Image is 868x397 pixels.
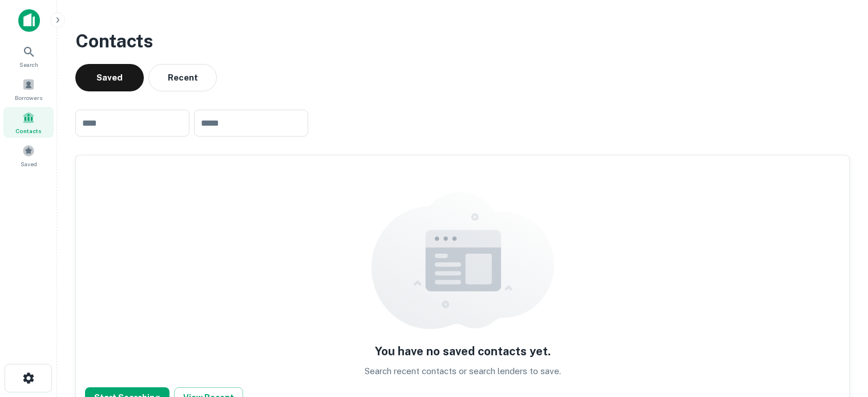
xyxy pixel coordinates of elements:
span: Contacts [15,126,42,135]
img: capitalize-icon.png [18,9,40,32]
h3: Contacts [75,27,850,55]
span: Borrowers [15,93,42,102]
a: Borrowers [3,74,54,105]
button: Saved [75,64,144,91]
a: Saved [3,140,54,171]
p: Search recent contacts or search lenders to save. [365,364,561,378]
a: Search [3,41,54,71]
a: Contacts [3,107,54,138]
h5: You have no saved contacts yet. [375,343,551,360]
span: Search [19,60,38,69]
button: Recent [148,64,217,91]
span: Saved [21,159,37,169]
img: empty content [372,192,554,329]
